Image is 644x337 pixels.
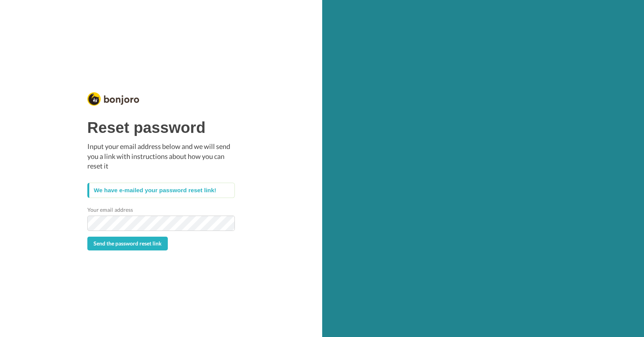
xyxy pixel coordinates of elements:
[87,206,133,214] label: Your email address
[87,119,235,136] h1: Reset password
[93,240,162,247] span: Send the password reset link
[87,142,235,171] p: Input your email address below and we will send you a link with instructions about how you can re...
[87,183,235,198] div: We have e-mailed your password reset link!
[87,237,168,250] button: Send the password reset link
